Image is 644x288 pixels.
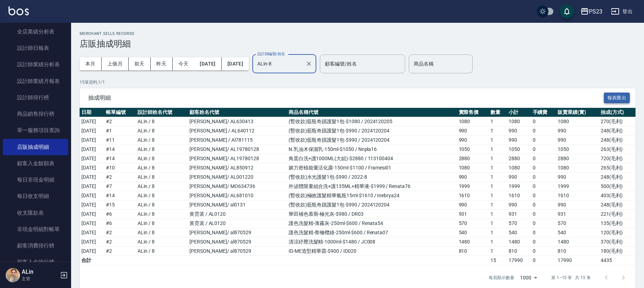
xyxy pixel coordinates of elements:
td: [DATE] [80,117,104,126]
td: (暫收款)極效護髮精華氨瓶15ml-$1610 / Inebrya24 [287,191,457,200]
td: 合計 [80,256,104,265]
td: [DATE] [80,228,104,237]
td: [PERSON_NAME]/ al870529 [188,247,287,256]
td: [PERSON_NAME]/ AL001220 [188,173,287,182]
td: 0 [531,210,556,219]
th: 數量 [489,108,507,117]
td: 華田補色慕斯-極光灰-$980 / DR03 [287,210,457,219]
td: 810 [507,247,531,256]
td: 265 ( 毛利 ) [599,163,635,173]
p: 第 1–15 筆 共 15 筆 [551,274,591,281]
p: 15 筆資料, 1 / 1 [80,79,635,85]
td: 221 ( 毛利 ) [599,210,635,219]
td: 0 [531,154,556,163]
td: [PERSON_NAME]/ AL681010 [188,191,287,200]
a: 每日收支明細 [3,188,68,204]
td: 1 [489,163,507,173]
td: 1 [489,200,507,210]
td: # 2 [104,117,136,126]
button: save [560,4,574,19]
td: ALin / 8 [136,117,188,126]
td: [DATE] [80,182,104,191]
td: [DATE] [80,237,104,247]
a: 顧客入金排行榜 [3,254,68,270]
td: ALin / 8 [136,136,188,145]
td: 990 [556,173,599,182]
span: 抽成明細 [88,94,604,101]
td: 1 [489,228,507,237]
td: 1999 [556,182,599,191]
td: 135 ( 毛利 ) [599,219,635,228]
td: 1480 [507,237,531,247]
td: 0 [531,237,556,247]
td: 1 [489,182,507,191]
td: 1080 [507,117,531,126]
td: 270 ( 毛利 ) [599,117,635,126]
th: 日期 [80,108,104,117]
td: 2880 [457,154,489,163]
td: 1 [489,136,507,145]
div: 1000 [517,268,540,287]
td: 931 [556,210,599,219]
td: [DATE] [80,136,104,145]
td: 清涼紓壓洗髮精-1000ml-$1480 / JC008 [287,237,457,247]
td: 1 [489,126,507,136]
td: # 2 [104,237,136,247]
td: 540 [507,228,531,237]
td: 1 [489,247,507,256]
td: 1480 [556,237,599,247]
th: 實際售價 [457,108,489,117]
div: PS23 [589,7,602,16]
a: 顧客入金餘額表 [3,155,68,172]
th: 抽成(方式) [599,108,635,117]
button: 昨天 [151,57,173,70]
td: 17990 [556,256,599,265]
h2: Merchant Sells Records [80,31,635,36]
td: [PERSON_NAME]/ AL850912 [188,163,287,173]
td: 0 [531,247,556,256]
td: ALin / 8 [136,182,188,191]
td: 1050 [507,145,531,154]
td: 1610 [507,191,531,200]
td: 角蛋白洗+護1000ML(大組)-$2880 / 113100404 [287,154,457,163]
td: 1080 [507,163,531,173]
td: 2880 [507,154,531,163]
td: 120 ( 毛利 ) [599,228,635,237]
p: 主管 [22,276,58,282]
td: 0 [531,163,556,173]
a: 店販抽成明細 [3,139,68,155]
td: 990 [457,126,489,136]
td: # 6 [104,210,136,219]
td: N.乳油木保濕乳-150ml-$1050 / Nnpla16 [287,145,457,154]
td: 990 [556,136,599,145]
td: [PERSON_NAME]/ AL19780128 [188,154,287,163]
td: 1610 [556,191,599,200]
td: 黃霓裳 / AL0120 [188,219,287,228]
td: # 2 [104,228,136,237]
td: [PERSON_NAME] / AL640112 [188,126,287,136]
td: 1999 [507,182,531,191]
td: 1080 [457,163,489,173]
td: [DATE] [80,154,104,163]
td: # 7 [104,182,136,191]
td: 0 [531,117,556,126]
td: 370 ( 毛利 ) [599,237,635,247]
td: # 1 [104,126,136,136]
img: Person [6,268,20,282]
td: [DATE] [80,191,104,200]
td: [DATE] [80,126,104,136]
td: 248 ( 毛利 ) [599,200,635,210]
td: 1 [489,154,507,163]
td: ALin / 8 [136,163,188,173]
td: 810 [457,247,489,256]
td: 護色洗髮精-青橄欖綠-250ml-$600 / Renata07 [287,228,457,237]
td: 1080 [556,117,599,126]
td: 0 [531,173,556,182]
td: 0 [531,228,556,237]
td: 720 ( 毛利 ) [599,154,635,163]
td: 黃霓裳 / AL0120 [188,210,287,219]
td: 1 [489,237,507,247]
td: 990 [507,173,531,182]
td: 990 [457,136,489,145]
td: 0 [531,219,556,228]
